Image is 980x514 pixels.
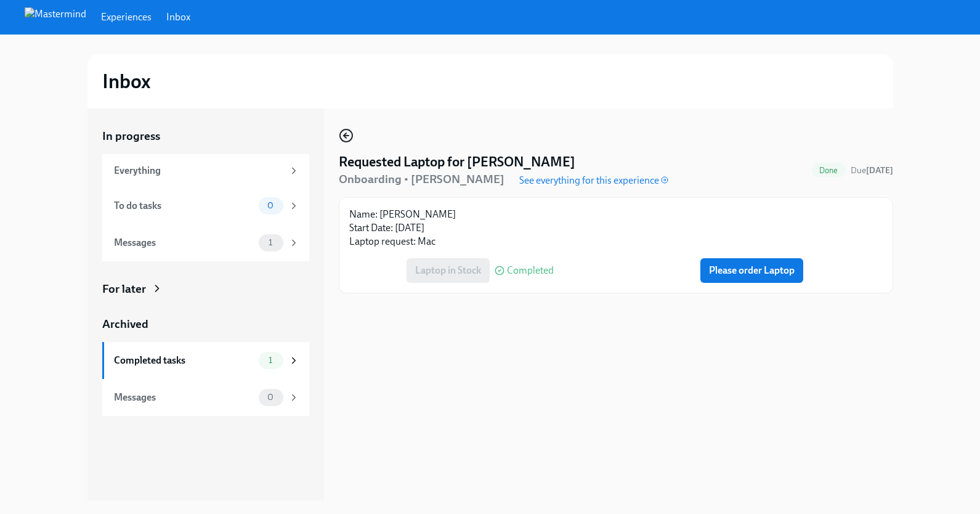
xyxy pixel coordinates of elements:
a: To do tasks0 [102,187,309,224]
span: 1 [261,238,280,247]
a: Inbox [166,10,190,24]
a: Everything [102,154,309,187]
p: Name: [PERSON_NAME] Start Date: [DATE] Laptop request: Mac [349,208,883,248]
div: Everything [114,164,283,177]
a: In progress [102,128,309,144]
a: Archived [102,316,309,332]
span: 0 [260,201,281,210]
span: 0 [260,393,281,402]
span: 1 [261,356,280,365]
span: Please order Laptop [709,264,795,277]
div: To do tasks [114,199,254,213]
div: Messages [114,391,254,404]
h2: Inbox [102,69,151,94]
img: Mastermind [25,7,86,27]
a: For later [102,281,309,297]
a: Experiences [101,10,152,24]
a: Messages1 [102,224,309,261]
span: Completed [507,266,554,275]
strong: [DATE] [866,165,893,176]
h5: Onboarding • [PERSON_NAME] [339,171,504,187]
a: Completed tasks1 [102,342,309,379]
div: For later [102,281,146,297]
button: Please order Laptop [700,258,803,283]
div: Messages [114,236,254,250]
span: Due [851,165,893,176]
span: August 3rd, 2025 18:00 [851,165,893,176]
div: Completed tasks [114,354,254,367]
h4: Requested Laptop for [PERSON_NAME] [339,153,575,171]
span: Done [812,166,846,175]
a: Messages0 [102,379,309,416]
a: See everything for this experience [519,174,668,187]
